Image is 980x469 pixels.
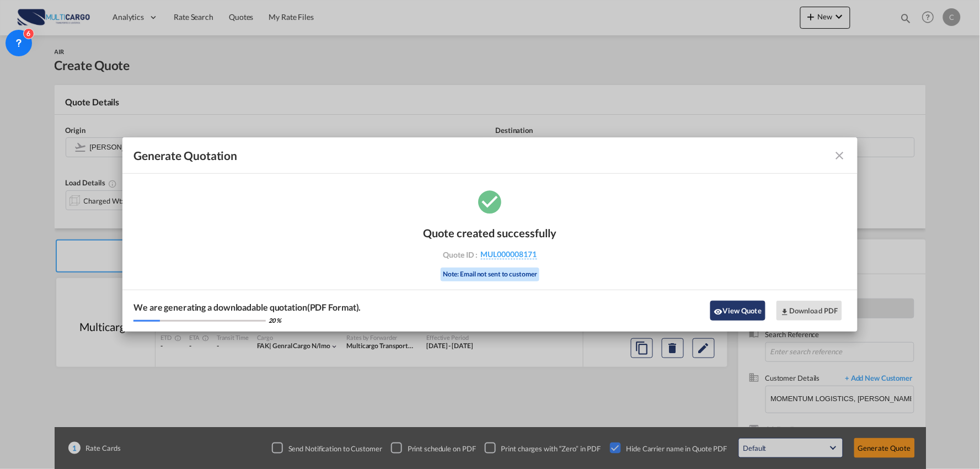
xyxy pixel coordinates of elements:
[426,249,554,259] div: Quote ID :
[714,307,723,316] md-icon: icon-eye
[710,301,765,321] button: icon-eyeView Quote
[481,249,537,259] span: MUL000008171
[122,137,858,332] md-dialog: Generate Quotation Quote ...
[780,307,789,316] md-icon: icon-download
[424,226,557,239] div: Quote created successfully
[476,188,504,215] md-icon: icon-checkbox-marked-circle
[269,316,281,324] div: 20 %
[441,268,539,281] div: Note: Email not sent to customer
[133,301,361,313] div: We are generating a downloadable quotation(PDF Format).
[776,301,842,321] button: Download PDF
[133,148,237,163] span: Generate Quotation
[833,149,847,162] md-icon: icon-close fg-AAA8AD cursor m-0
